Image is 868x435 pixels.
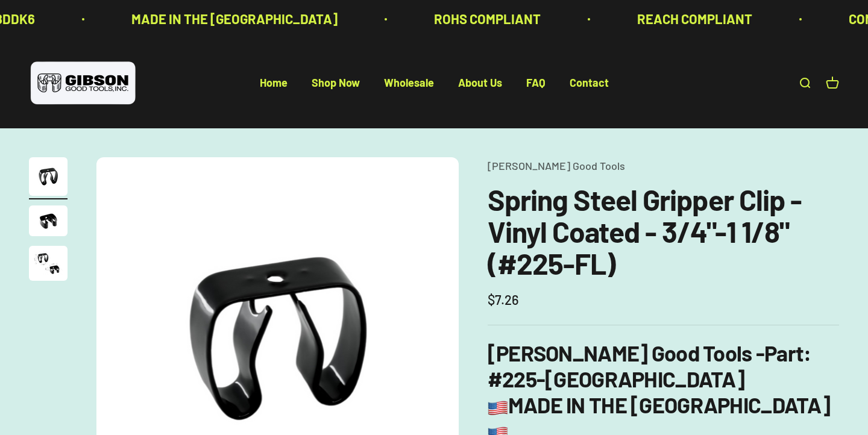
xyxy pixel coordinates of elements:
[29,246,68,281] img: close up of a spring steel gripper clip, tool clip, durable, secure holding, Excellent corrosion ...
[488,340,804,366] b: [PERSON_NAME] Good Tools -
[764,340,804,366] span: Part
[312,77,360,90] a: Shop Now
[384,77,434,90] a: Wholesale
[488,340,811,392] strong: : #225-[GEOGRAPHIC_DATA]
[488,289,519,310] sale-price: $7.26
[29,157,68,196] img: Gripper clip, made & shipped from the USA!
[29,157,68,199] button: Go to item 1
[458,77,502,90] a: About Us
[5,8,211,30] p: MADE IN THE [GEOGRAPHIC_DATA]
[260,77,288,90] a: Home
[29,246,68,284] button: Go to item 3
[29,205,68,240] button: Go to item 2
[570,77,609,90] a: Contact
[488,184,839,279] h1: Spring Steel Gripper Clip - Vinyl Coated - 3/4"-1 1/8" (#225-FL)
[307,8,414,30] p: ROHS COMPLIANT
[29,205,68,236] img: close up of a spring steel gripper clip, tool clip, durable, secure holding, Excellent corrosion ...
[488,159,625,172] a: [PERSON_NAME] Good Tools
[526,77,546,90] a: FAQ
[511,8,626,30] p: REACH COMPLIANT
